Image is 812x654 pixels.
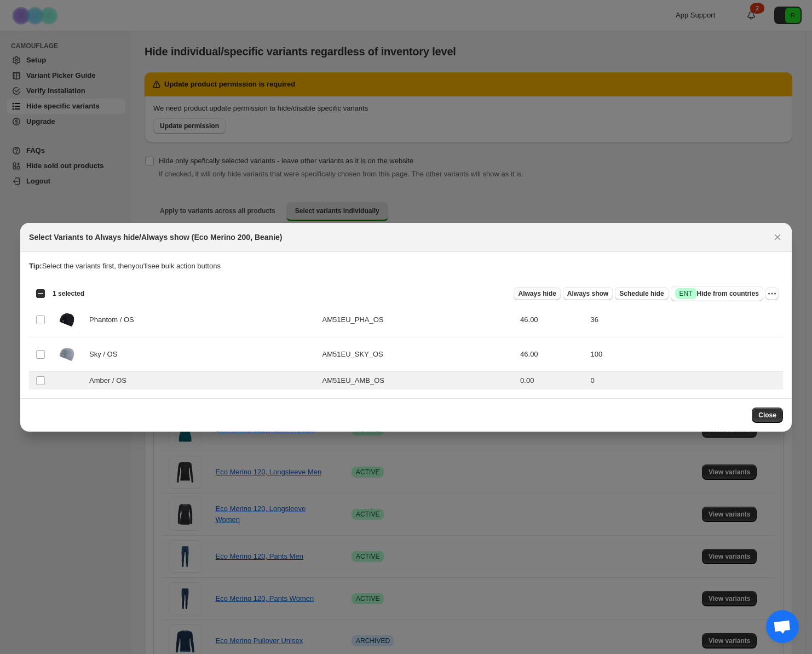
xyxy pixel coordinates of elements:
span: ENT [679,289,693,298]
td: AM51EU_SKY_OS [319,337,517,371]
button: Close [752,408,783,423]
span: Always hide [518,289,556,298]
span: Always show [567,289,608,298]
strong: Tip: [29,262,42,270]
div: Chat öffnen [766,610,799,643]
button: More actions [765,287,779,300]
td: 46.00 [517,302,587,337]
td: AM51EU_AMB_OS [319,371,517,389]
td: 46.00 [517,337,587,371]
button: Close [770,230,785,245]
button: SuccessENTHide from countries [671,286,763,301]
span: Schedule hide [619,289,664,298]
h2: Select Variants to Always hide/Always show (Eco Merino 200, Beanie) [29,232,282,243]
td: AM51EU_PHA_OS [319,302,517,337]
img: Rotauf-ecomerino200-beanie-unisex-sky-front_23454d89-87a5-43ba-8559-44fbedf994be.png [53,341,80,368]
p: Select the variants first, then you'll see bulk action buttons [29,261,783,272]
span: Amber / OS [89,375,133,386]
td: 0 [587,371,782,389]
td: 0.00 [517,371,587,389]
td: 100 [587,337,782,371]
td: 36 [587,302,782,337]
img: Rotauf-ecomerino200-beanie-unisex-phantom-front_d43d2905-52f2-4783-89fb-6953dd36cea1.png [53,306,80,334]
button: Always hide [514,287,560,300]
span: Hide from countries [675,288,759,299]
button: Schedule hide [615,287,668,300]
button: Always show [563,287,613,300]
span: Sky / OS [89,349,123,360]
span: 1 selected [53,289,84,298]
span: Close [758,411,776,420]
span: Phantom / OS [89,314,140,325]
